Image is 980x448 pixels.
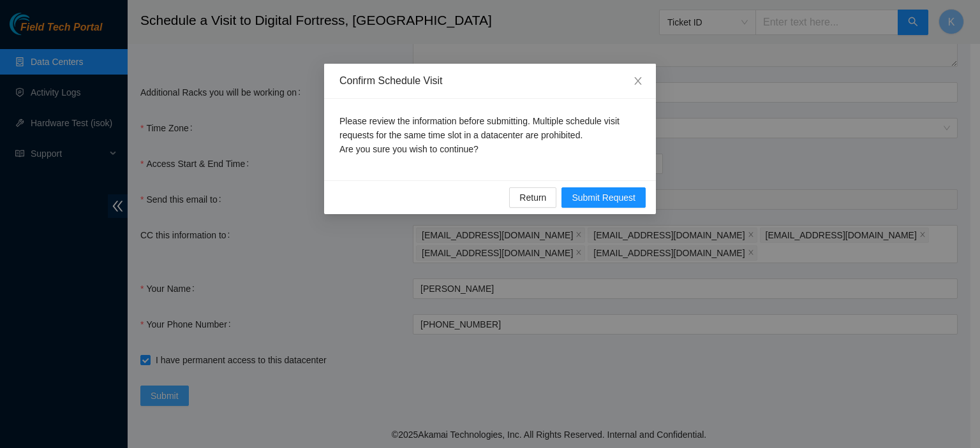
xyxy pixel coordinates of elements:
[519,191,546,205] span: Return
[620,64,656,99] button: Close
[339,114,641,156] p: Please review the information before submitting. Multiple schedule visit requests for the same ti...
[633,76,643,86] span: close
[572,191,635,205] span: Submit Request
[339,74,641,88] div: Confirm Schedule Visit
[561,187,646,208] button: Submit Request
[509,187,556,208] button: Return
